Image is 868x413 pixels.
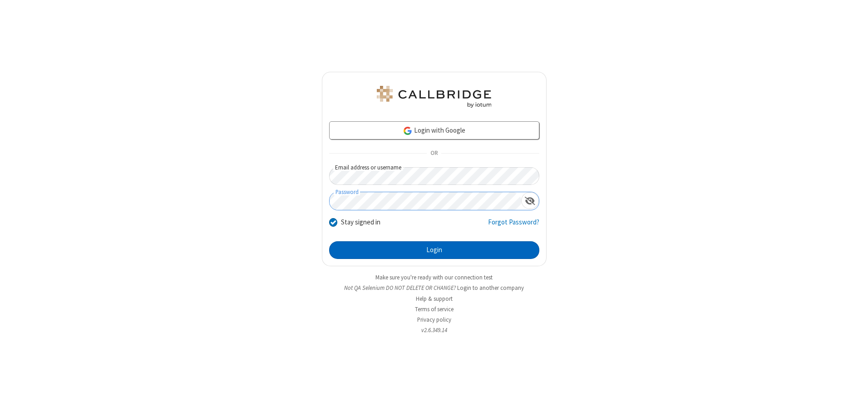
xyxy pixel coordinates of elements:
label: Stay signed in [341,217,380,228]
li: v2.6.349.14 [322,326,547,334]
div: Show password [521,192,539,209]
a: Terms of service [415,305,454,313]
a: Help & support [416,295,453,303]
a: Forgot Password? [488,217,539,234]
input: Password [330,192,521,210]
a: Privacy policy [417,316,451,323]
button: Login [329,241,539,259]
img: google-icon.png [403,126,413,136]
li: Not QA Selenium DO NOT DELETE OR CHANGE? [322,284,547,292]
button: Login to another company [457,284,524,292]
a: Login with Google [329,121,539,139]
a: Make sure you're ready with our connection test [375,274,493,281]
input: Email address or username [329,167,539,185]
img: QA Selenium DO NOT DELETE OR CHANGE [375,86,493,108]
span: OR [427,147,441,160]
